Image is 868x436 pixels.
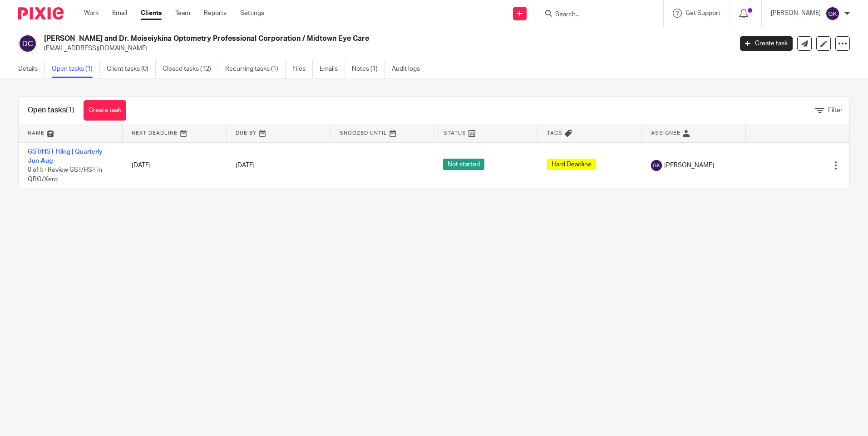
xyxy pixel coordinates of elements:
[340,131,387,136] span: Snoozed Until
[52,60,100,78] a: Open tasks (1)
[547,159,596,170] span: Hard Deadline
[352,60,385,78] a: Notes (1)
[84,9,99,18] a: Work
[44,34,590,44] h2: [PERSON_NAME] and Dr. Moiseiykina Optometry Professional Corporation / Midtown Eye Care
[107,60,156,78] a: Client tasks (0)
[664,161,714,170] span: [PERSON_NAME]
[240,9,264,18] a: Settings
[175,9,190,18] a: Team
[66,107,74,114] span: (1)
[686,10,720,16] span: Get Support
[141,9,162,18] a: Clients
[554,11,636,19] input: Search
[236,162,255,169] span: [DATE]
[18,60,45,78] a: Details
[84,100,126,121] a: Create task
[204,9,227,18] a: Reports
[651,160,662,171] img: svg%3E
[444,131,466,136] span: Status
[828,107,843,113] span: Filter
[320,60,345,78] a: Emails
[392,60,427,78] a: Audit logs
[123,142,227,189] td: [DATE]
[225,60,286,78] a: Recurring tasks (1)
[163,60,218,78] a: Closed tasks (12)
[292,60,313,78] a: Files
[18,34,37,53] img: svg%3E
[44,44,726,53] p: [EMAIL_ADDRESS][DOMAIN_NAME]
[740,36,793,51] a: Create task
[112,9,127,18] a: Email
[28,167,102,183] span: 0 of 5 · Review GST/HST in QBO/Xero
[28,149,103,164] a: GST/HST Filing | Quarterly Jun-Aug
[547,131,562,136] span: Tags
[825,6,840,21] img: svg%3E
[443,159,484,170] span: Not started
[18,7,64,19] img: Pixie
[771,9,821,18] p: [PERSON_NAME]
[28,106,74,115] h1: Open tasks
